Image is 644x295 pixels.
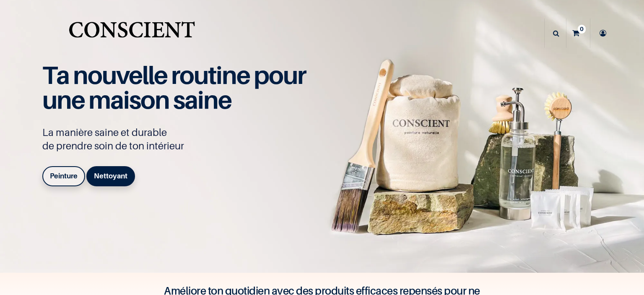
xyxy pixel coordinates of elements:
img: Conscient [67,17,197,50]
a: Peinture [42,166,85,186]
p: La manière saine et durable de prendre soin de ton intérieur [42,126,315,153]
a: Logo of Conscient [67,17,197,50]
a: 0 [566,18,590,48]
span: Ta nouvelle routine pour une maison saine [42,60,306,115]
a: Nettoyant [86,166,135,186]
b: Peinture [50,172,78,180]
sup: 0 [578,25,586,33]
b: Nettoyant [94,172,127,180]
